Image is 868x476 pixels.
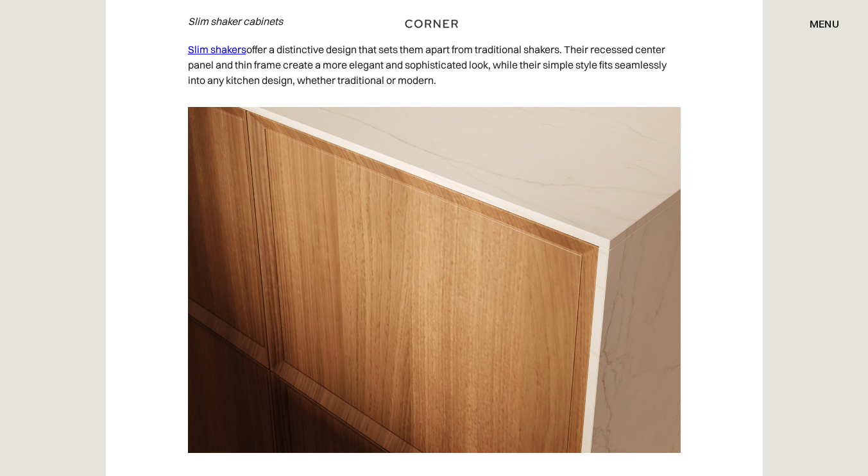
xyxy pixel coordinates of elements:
div: menu [797,13,839,35]
a: Slim shakers [188,43,246,56]
a: home [398,15,470,32]
p: offer a distinctive design that sets them apart from traditional shakers. Their recessed center p... [188,35,681,94]
img: Slim shaker on base cabinet. [188,107,681,453]
div: menu [810,19,839,29]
